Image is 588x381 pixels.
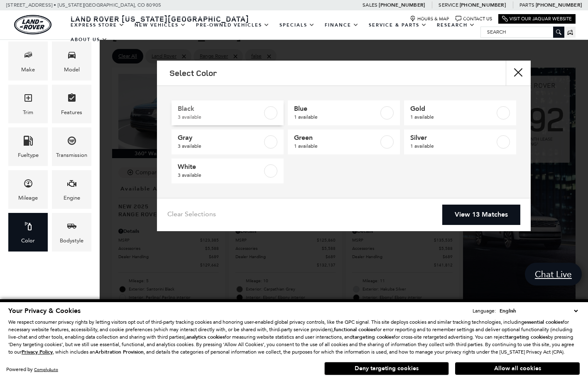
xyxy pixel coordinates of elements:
[8,318,580,356] p: We respect consumer privacy rights by letting visitors opt out of third-party tracking cookies an...
[6,2,161,8] a: [STREET_ADDRESS] • [US_STATE][GEOGRAPHIC_DATA], CO 80905
[481,27,564,37] input: Search
[8,170,48,209] div: MileageMileage
[404,129,516,154] a: Silver1 available
[23,219,33,236] span: Color
[186,334,225,340] strong: analytics cookies
[56,151,87,160] div: Transmission
[525,263,582,286] a: Chat Live
[14,15,51,34] img: Land Rover
[524,319,563,325] strong: essential cookies
[497,307,580,315] select: Language Select
[439,2,458,8] span: Service
[64,193,80,203] div: Engine
[531,269,576,280] span: Chat Live
[23,134,33,151] span: Fueltype
[66,18,480,47] nav: Main Navigation
[18,193,38,203] div: Mileage
[67,91,77,108] span: Features
[8,127,48,166] div: FueltypeFueltype
[456,16,492,22] a: Contact Us
[320,18,364,32] a: Finance
[410,16,449,22] a: Hours & Map
[473,308,496,313] div: Language:
[23,91,33,108] span: Trim
[34,367,58,372] a: ComplyAuto
[66,18,130,32] a: EXPRESS STORE
[334,326,375,333] strong: functional cookies
[8,85,48,123] div: TrimTrim
[178,113,262,121] span: 3 available
[23,176,33,193] span: Mileage
[52,85,91,123] div: FeaturesFeatures
[294,105,379,113] span: Blue
[507,334,548,340] strong: targeting cookies
[432,18,480,32] a: Research
[171,129,284,154] a: Gray3 available
[178,142,262,150] span: 3 available
[171,100,284,125] a: Black3 available
[8,306,81,315] span: Your Privacy & Cookies
[60,236,83,245] div: Bodystyle
[8,42,48,80] div: MakeMake
[294,113,379,121] span: 1 available
[67,219,77,236] span: Bodystyle
[410,113,495,121] span: 1 available
[536,2,582,8] a: [PHONE_NUMBER]
[274,18,320,32] a: Specials
[14,15,51,34] a: land-rover
[191,18,274,32] a: Pre-Owned Vehicles
[22,349,53,355] a: Privacy Policy
[410,134,495,142] span: Silver
[52,127,91,166] div: TransmissionTransmission
[178,163,262,171] span: White
[294,134,379,142] span: Green
[67,48,77,65] span: Model
[519,2,534,8] span: Parts
[66,14,254,24] a: Land Rover [US_STATE][GEOGRAPHIC_DATA]
[353,334,394,340] strong: targeting cookies
[67,176,77,193] span: Engine
[379,2,425,8] a: [PHONE_NUMBER]
[18,151,39,160] div: Fueltype
[95,349,144,355] strong: Arbitration Provision
[455,362,580,375] button: Allow all cookies
[23,48,33,65] span: Make
[21,236,35,245] div: Color
[130,18,191,32] a: New Vehicles
[22,349,53,355] u: Privacy Policy
[442,205,520,225] a: View 13 Matches
[288,100,400,125] a: Blue1 available
[171,159,284,183] a: White3 available
[410,142,495,150] span: 1 available
[404,100,516,125] a: Gold1 available
[460,2,506,8] a: [PHONE_NUMBER]
[364,18,432,32] a: Service & Parts
[506,61,531,85] button: close
[52,170,91,209] div: EngineEngine
[8,213,48,252] div: ColorColor
[167,210,216,220] a: Clear Selections
[502,16,572,22] a: Visit Our Jaguar Website
[410,105,495,113] span: Gold
[52,213,91,252] div: BodystyleBodystyle
[23,108,33,117] div: Trim
[363,2,377,8] span: Sales
[67,134,77,151] span: Transmission
[21,65,35,74] div: Make
[66,32,113,47] a: About Us
[178,171,262,179] span: 3 available
[178,105,262,113] span: Black
[324,362,449,375] button: Deny targeting cookies
[169,68,217,78] h2: Select Color
[52,42,91,80] div: ModelModel
[294,142,379,150] span: 1 available
[6,367,58,372] div: Powered by
[288,129,400,154] a: Green1 available
[178,134,262,142] span: Gray
[61,108,82,117] div: Features
[71,14,249,24] span: Land Rover [US_STATE][GEOGRAPHIC_DATA]
[64,65,80,74] div: Model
